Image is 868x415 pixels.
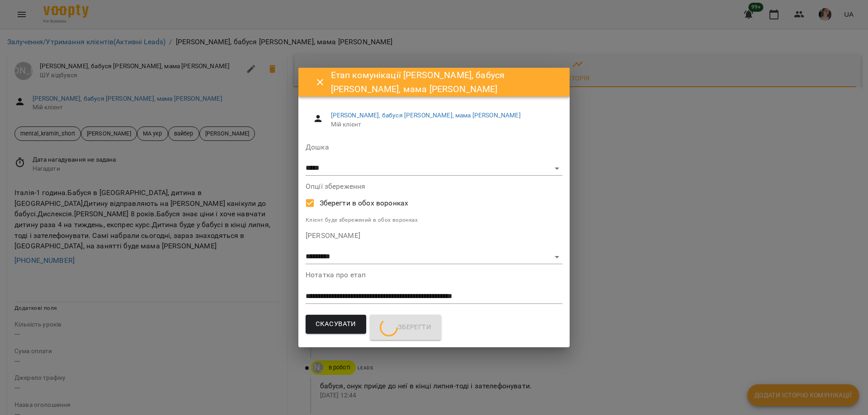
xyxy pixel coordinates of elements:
[306,271,562,279] label: Нотатка про етап
[306,183,562,190] label: Опції збереження
[306,144,562,151] label: Дошка
[331,120,555,129] span: Мій клієнт
[316,318,356,330] span: Скасувати
[306,315,366,334] button: Скасувати
[309,71,331,93] button: Close
[306,232,562,239] label: [PERSON_NAME]
[306,216,562,225] p: Клієнт буде збережений в обох воронках
[320,198,409,209] span: Зберегти в обох воронках
[331,68,559,97] h6: Етап комунікації [PERSON_NAME], бабуся [PERSON_NAME], мама [PERSON_NAME]
[331,112,521,119] a: [PERSON_NAME], бабуся [PERSON_NAME], мама [PERSON_NAME]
